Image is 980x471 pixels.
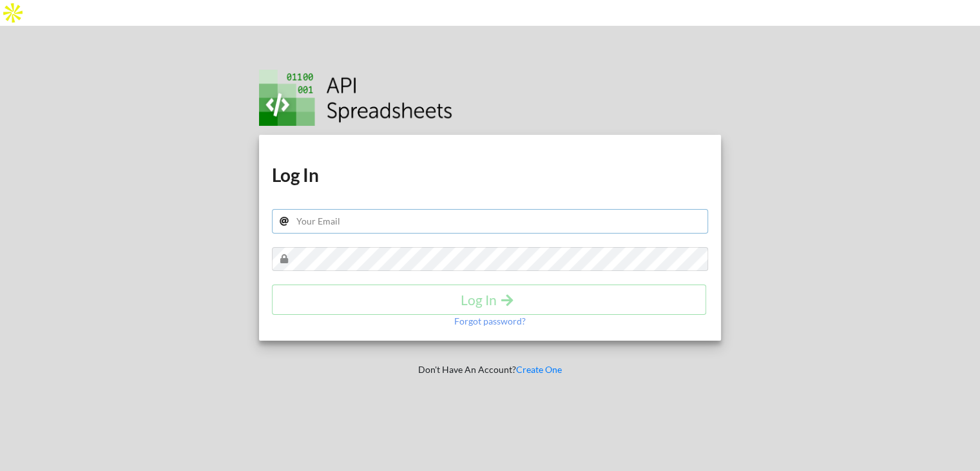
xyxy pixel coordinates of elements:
h1: Log In [272,163,709,186]
a: Create One [516,364,562,375]
input: Your Email [272,209,709,234]
p: Forgot password? [454,315,526,328]
p: Don't Have An Account? [250,363,731,376]
img: Logo.png [259,70,452,126]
